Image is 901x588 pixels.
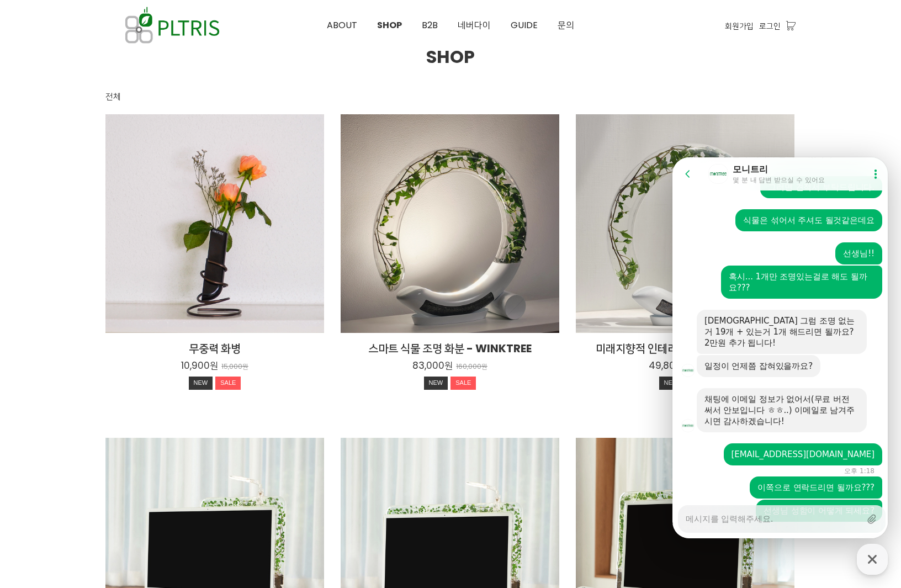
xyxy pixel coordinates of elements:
span: SHOP [426,44,475,69]
span: 네버다이 [458,19,491,31]
a: 스마트 식물 조명 화분 - WINKTREE 83,000원 160,000원 NEWSALE [341,341,559,393]
p: 10,900원 [181,359,218,372]
span: 문의 [558,19,574,31]
a: 무중력 화병 10,900원 15,000원 NEWSALE [105,341,324,393]
a: SHOP [367,1,412,50]
div: SALE [451,377,476,390]
span: SHOP [377,19,402,31]
div: 전체 [105,90,121,103]
a: B2B [412,1,448,50]
div: SALE [215,377,241,390]
p: 49,800원 [649,359,690,372]
a: 미래지향적 인테리어화분 - WINKTREE 49,800원 83,000원 NEWSALE [576,341,794,393]
a: ABOUT [317,1,367,50]
p: 15,000원 [221,363,248,371]
h2: 무중력 화병 [105,341,324,356]
div: NEW [189,377,213,390]
a: 문의 [548,1,584,50]
h2: 미래지향적 인테리어화분 - WINKTREE [576,341,794,356]
div: NEW [424,377,448,390]
h2: 스마트 식물 조명 화분 - WINKTREE [341,341,559,356]
a: GUIDE [501,1,548,50]
a: 회원가입 [725,20,754,32]
div: NEW [659,377,683,390]
iframe: Channel chat [672,157,888,538]
p: 160,000원 [456,363,487,371]
span: B2B [422,19,438,31]
a: 로그인 [759,20,781,32]
p: 83,000원 [412,359,453,372]
a: 네버다이 [448,1,501,50]
span: GUIDE [511,19,538,31]
span: ABOUT [327,19,357,31]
